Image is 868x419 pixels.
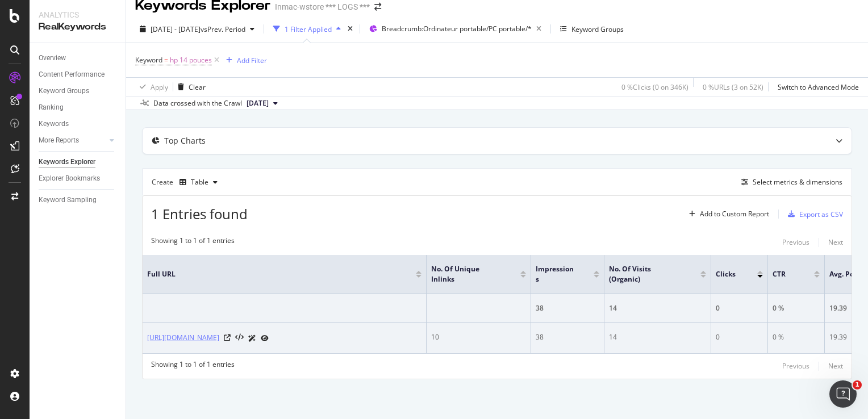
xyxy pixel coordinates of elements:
button: Clear [173,78,206,96]
div: Next [828,237,843,247]
div: Table [191,179,208,186]
div: Next [828,361,843,371]
span: Clicks [716,269,740,279]
button: Export as CSV [783,205,843,223]
span: 1 [853,380,862,389]
div: Top Charts [164,135,206,146]
div: Clear [189,82,206,92]
div: Keywords Explorer [39,156,95,168]
div: arrow-right-arrow-left [374,3,381,11]
a: Explorer Bookmarks [39,173,118,185]
a: Content Performance [39,69,118,81]
a: Overview [39,52,118,64]
a: URL Inspection [261,332,269,344]
iframe: Intercom live chat [829,380,857,408]
div: 14 [609,332,706,342]
a: Keywords Explorer [39,156,118,168]
div: Create [152,173,222,191]
div: Keyword Groups [39,85,89,97]
span: No. of Visits (Organic) [609,264,683,284]
div: 0 % [773,332,820,342]
div: 0 [716,303,763,313]
div: times [345,23,355,35]
span: [DATE] - [DATE] [151,24,201,34]
span: Keyword [135,55,162,65]
div: Content Performance [39,69,105,81]
button: Select metrics & dimensions [737,175,842,189]
button: Breadcrumb:Ordinateur portable/PC portable/* [365,20,546,38]
span: Breadcrumb: Ordinateur portable/PC portable/* [382,24,532,33]
div: Keyword Sampling [39,194,97,206]
div: 1 Filter Applied [285,24,332,34]
span: 2025 Jun. 17th [247,98,269,108]
div: 0 [716,332,763,342]
div: 0 % URLs ( 3 on 52K ) [703,82,763,92]
div: 10 [431,332,526,342]
a: [URL][DOMAIN_NAME] [147,332,219,343]
div: Previous [782,361,809,371]
a: Keywords [39,118,118,130]
div: 14 [609,303,706,313]
div: Data crossed with the Crawl [153,98,242,108]
div: More Reports [39,135,79,146]
div: 38 [536,303,599,313]
a: AI Url Details [248,332,256,344]
button: View HTML Source [235,334,244,342]
div: Add to Custom Report [700,211,769,217]
button: Next [828,359,843,373]
div: Apply [151,82,168,92]
span: 1 Entries found [151,204,248,223]
div: Select metrics & dimensions [753,177,842,187]
button: Previous [782,236,809,249]
div: RealKeywords [39,20,116,33]
a: Ranking [39,102,118,114]
div: Keywords [39,118,69,130]
div: Showing 1 to 1 of 1 entries [151,236,235,249]
span: No. of Unique Inlinks [431,264,503,284]
a: Keyword Groups [39,85,118,97]
a: Visit Online Page [224,334,231,341]
button: 1 Filter Applied [269,20,345,38]
button: Add to Custom Report [685,205,769,223]
div: 0 % Clicks ( 0 on 346K ) [621,82,688,92]
div: Switch to Advanced Mode [778,82,859,92]
button: Table [175,173,222,191]
div: Add Filter [237,56,267,65]
span: = [164,55,168,65]
button: [DATE] - [DATE]vsPrev. Period [135,20,259,38]
div: Showing 1 to 1 of 1 entries [151,359,235,373]
div: Previous [782,237,809,247]
div: 38 [536,332,599,342]
button: Switch to Advanced Mode [773,78,859,96]
a: Keyword Sampling [39,194,118,206]
button: Previous [782,359,809,373]
button: Apply [135,78,168,96]
span: Full URL [147,269,399,279]
div: Explorer Bookmarks [39,173,100,185]
div: 0 % [773,303,820,313]
div: Analytics [39,9,116,20]
div: Overview [39,52,66,64]
button: [DATE] [242,97,282,110]
button: Keyword Groups [556,20,628,38]
a: More Reports [39,135,106,146]
div: Keyword Groups [571,24,624,34]
span: CTR [773,269,797,279]
div: Ranking [39,102,64,114]
span: Impressions [536,264,577,284]
span: vs Prev. Period [201,24,245,34]
span: hp 14 pouces [170,52,212,68]
button: Next [828,236,843,249]
div: Export as CSV [799,209,843,219]
button: Add Filter [222,53,267,67]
